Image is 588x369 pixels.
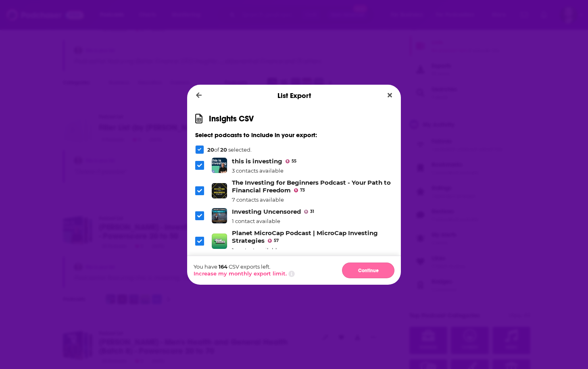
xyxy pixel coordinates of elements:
[232,218,314,224] div: 1 contact available
[212,233,227,249] img: Planet MicroCap Podcast | MicroCap Investing Strategies
[209,114,254,124] h1: Insights CSV
[294,188,305,192] a: 73
[207,146,252,153] p: of selected.
[187,85,401,106] div: List Export
[212,208,227,223] img: Investing Uncensored
[194,263,295,270] p: You have CSV exports left.
[232,157,282,165] a: this is investing
[207,146,214,153] span: 20
[232,229,378,244] a: Planet MicroCap Podcast | MicroCap Investing Strategies
[232,196,393,203] div: 7 contacts available
[212,158,227,173] img: this is investing
[292,160,296,163] span: 55
[195,131,393,139] h3: Select podcasts to include in your export:
[286,159,296,163] a: 55
[232,247,393,253] div: 1 contact available
[304,210,314,214] a: 31
[268,239,279,243] a: 57
[232,167,296,174] div: 3 contacts available
[220,146,227,153] span: 20
[232,208,301,215] a: Investing Uncensored
[300,189,305,192] span: 73
[219,263,227,270] span: 164
[194,270,287,277] button: Increase my monthly export limit.
[342,263,394,278] button: Continue
[310,210,314,213] span: 31
[212,183,227,198] img: The Investing for Beginners Podcast - Your Path to Financial Freedom
[274,239,279,242] span: 57
[232,179,391,194] a: The Investing for Beginners Podcast - Your Path to Financial Freedom
[384,90,395,100] button: Close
